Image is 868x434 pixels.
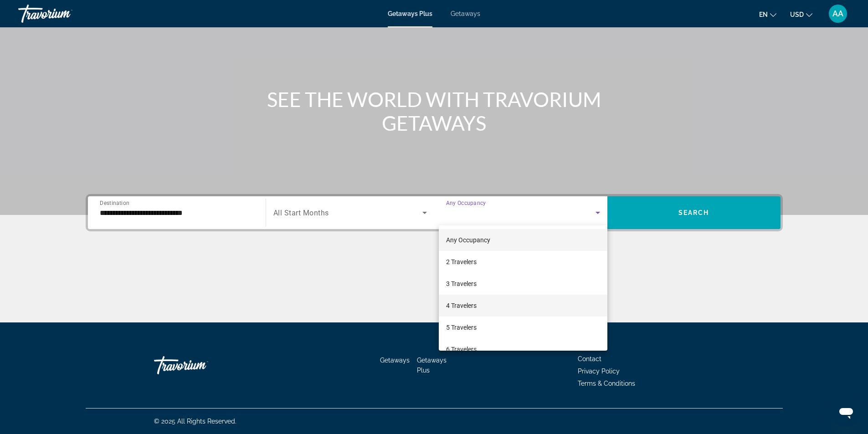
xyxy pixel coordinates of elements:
[446,344,477,355] span: 6 Travelers
[446,278,477,289] span: 3 Travelers
[446,300,477,311] span: 4 Travelers
[832,398,861,427] iframe: Button to launch messaging window
[446,322,477,333] span: 5 Travelers
[446,256,477,267] span: 2 Travelers
[446,236,490,244] span: Any Occupancy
